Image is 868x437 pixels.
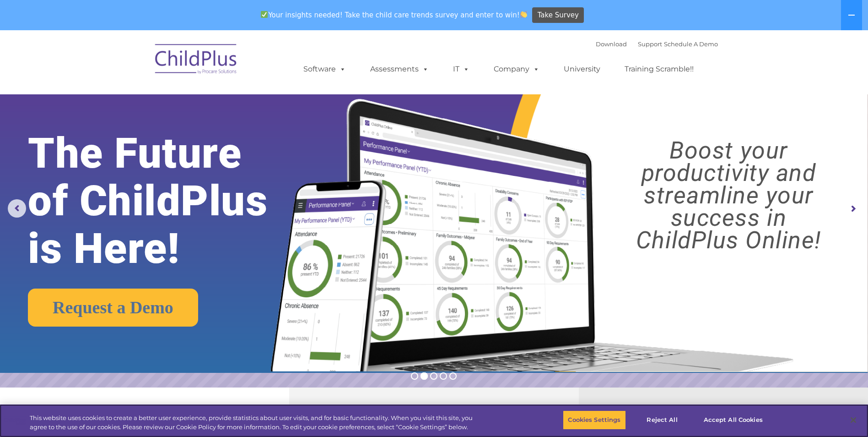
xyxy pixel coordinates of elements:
a: Company [485,60,549,78]
a: Training Scramble!! [615,60,703,78]
span: Your insights needed! Take the child care trends survey and enter to win! [257,6,531,24]
img: ✅ [261,11,268,18]
rs-layer: Boost your productivity and streamline your success in ChildPlus Online! [600,139,857,251]
a: Software [294,60,355,78]
a: IT [444,60,479,78]
img: ChildPlus by Procare Solutions [151,38,242,83]
button: Accept All Cookies [699,410,768,430]
a: Support [638,40,662,48]
a: Schedule A Demo [664,40,718,48]
font: | [596,40,718,48]
img: 👏 [520,11,527,18]
button: Reject All [634,410,691,430]
span: Last name [127,60,155,67]
a: University [555,60,609,78]
rs-layer: The Future of ChildPlus is Here! [28,130,305,273]
a: Download [596,40,627,48]
a: Request a Demo [28,289,198,327]
button: Cookies Settings [563,410,625,430]
button: Close [843,410,863,430]
a: Take Survey [532,7,584,23]
span: Phone number [127,98,166,105]
span: Take Survey [538,7,579,23]
div: This website uses cookies to create a better user experience, provide statistics about user visit... [30,414,477,432]
a: Assessments [361,60,438,78]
